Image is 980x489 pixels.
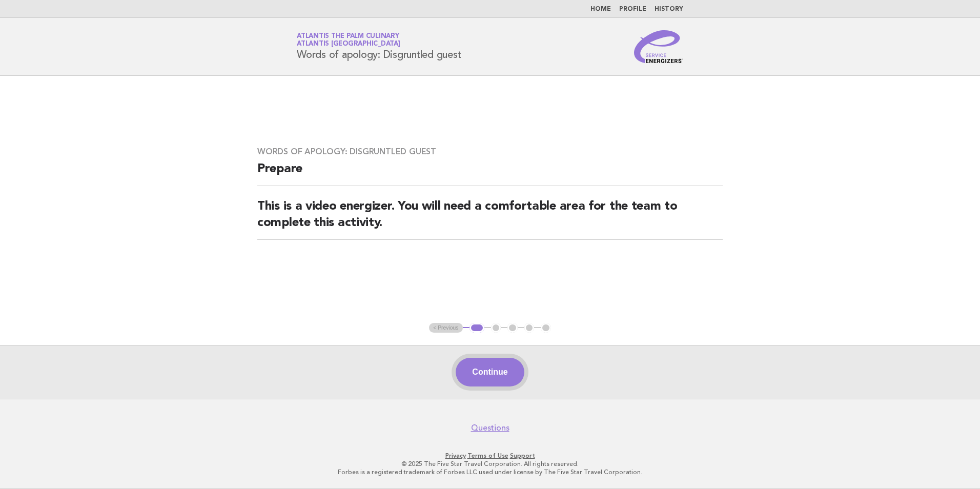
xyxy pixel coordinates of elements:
span: Atlantis [GEOGRAPHIC_DATA] [297,41,400,48]
a: Support [510,452,535,459]
a: Atlantis The Palm CulinaryAtlantis [GEOGRAPHIC_DATA] [297,33,400,47]
a: Home [590,6,611,12]
a: Terms of Use [467,452,508,459]
p: Forbes is a registered trademark of Forbes LLC used under license by The Five Star Travel Corpora... [176,468,804,476]
a: Questions [471,423,509,433]
button: 1 [469,323,484,333]
p: © 2025 The Five Star Travel Corporation. All rights reserved. [176,460,804,468]
h2: This is a video energizer. You will need a comfortable area for the team to complete this activity. [257,198,723,240]
h3: Words of apology: Disgruntled guest [257,147,723,157]
img: Service Energizers [634,30,683,63]
button: Continue [456,358,524,386]
h2: Prepare [257,161,723,186]
p: · · [176,452,804,460]
a: Privacy [445,452,466,459]
a: History [655,6,683,12]
h1: Words of apology: Disgruntled guest [297,33,461,60]
a: Profile [619,6,646,12]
